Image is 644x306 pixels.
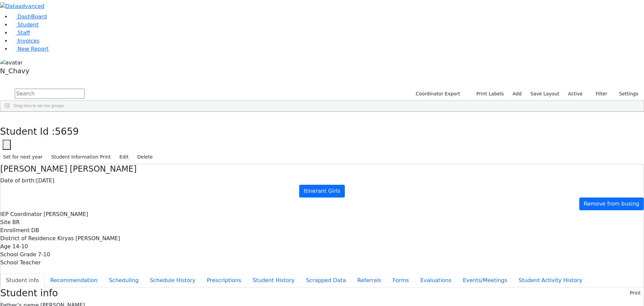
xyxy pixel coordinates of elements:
span: Invoices [17,38,40,44]
button: Print Labels [469,89,507,99]
span: BR [12,219,20,225]
button: Coordinator Export [411,89,463,99]
a: Remove from busing [579,198,644,210]
button: Evaluations [415,273,457,288]
a: New Report [11,46,49,52]
button: Student History [247,273,300,288]
span: 14-10 [12,243,28,250]
button: Student info [0,273,45,288]
span: 5659 [55,126,79,137]
button: Print [627,288,644,298]
a: Invoices [11,38,40,44]
button: Recommendation [45,273,103,288]
button: Forms [387,273,415,288]
span: 7-10 [38,251,50,258]
button: Scrapped Data [300,273,352,288]
span: DashBoard [17,13,47,20]
input: Search [15,89,85,99]
label: School Teacher [0,259,41,267]
label: Date of birth: [0,177,36,185]
label: Site [0,218,11,226]
span: DB [31,227,39,233]
span: Kiryas [PERSON_NAME] [57,235,120,242]
button: Delete [134,152,156,162]
button: Referrals [352,273,387,288]
span: Drag here to set row groups [14,103,64,108]
span: [PERSON_NAME] [44,211,88,217]
button: Prescriptions [201,273,247,288]
button: Settings [610,89,641,99]
button: Save Layout [527,89,562,99]
button: Student Activity History [513,273,588,288]
button: Scheduling [103,273,144,288]
a: Itinerant Girls [299,185,345,198]
label: Age [0,243,11,251]
button: Events/Meetings [457,273,513,288]
label: Enrollment [0,226,30,234]
span: New Report [17,46,49,52]
div: [DATE] [0,177,644,185]
button: Filter [587,89,610,99]
label: Active [565,89,586,99]
label: School Grade [0,251,36,259]
button: Schedule History [144,273,201,288]
a: Staff [11,30,30,36]
label: IEP Coordinator [0,210,42,218]
span: Remove from busing [584,201,639,207]
button: Student Information Print [48,152,114,162]
span: Student [17,21,39,28]
a: Add [509,89,525,99]
a: Student [11,21,39,28]
label: District of Residence [0,234,56,243]
a: DashBoard [11,13,47,20]
h4: [PERSON_NAME] [PERSON_NAME] [0,164,644,174]
span: Staff [17,30,30,36]
h3: Student info [0,288,58,299]
button: Edit [116,152,131,162]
